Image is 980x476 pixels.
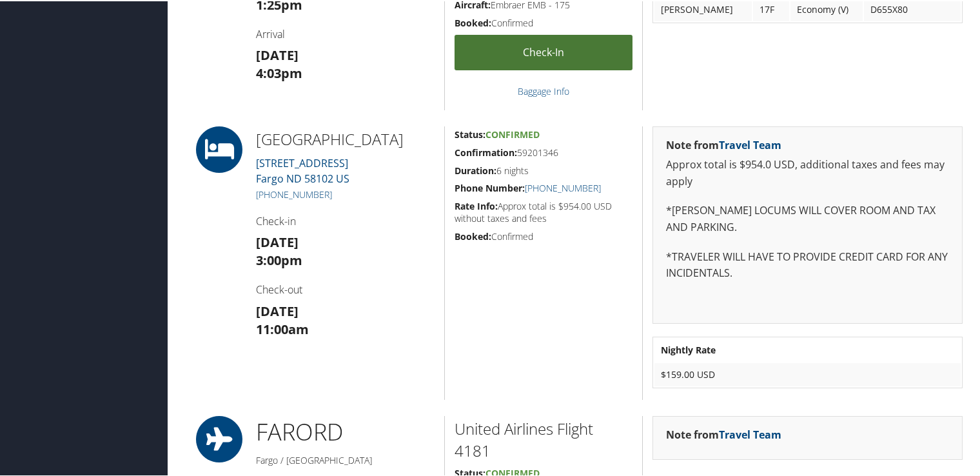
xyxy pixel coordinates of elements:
[455,181,525,193] strong: Phone Number:
[256,319,309,337] strong: 11:00am
[455,199,498,211] strong: Rate Info:
[666,201,949,234] p: *[PERSON_NAME] LOCUMS WILL COVER ROOM AND TAX AND PARKING.
[654,337,961,361] th: Nightly Rate
[256,281,435,295] h4: Check-out
[455,417,632,460] h2: United Airlines Flight 4181
[256,155,349,184] a: [STREET_ADDRESS]Fargo ND 58102 US
[256,250,302,268] strong: 3:00pm
[455,229,632,242] h5: Confirmed
[256,415,435,447] h1: FAR ORD
[666,426,781,441] strong: Note from
[455,163,496,175] strong: Duration:
[455,127,485,139] strong: Status:
[256,63,302,81] strong: 4:03pm
[485,127,540,139] span: Confirmed
[666,155,949,188] p: Approx total is $954.0 USD, additional taxes and fees may apply
[666,248,949,281] p: *TRAVELER WILL HAVE TO PROVIDE CREDIT CARD FOR ANY INCIDENTALS.
[256,213,435,227] h4: Check-in
[654,362,961,385] td: $159.00 USD
[455,15,632,28] h5: Confirmed
[455,15,491,28] strong: Booked:
[256,232,299,250] strong: [DATE]
[455,145,632,158] h5: 59201346
[518,84,569,96] a: Baggage Info
[455,229,491,241] strong: Booked:
[256,45,299,63] strong: [DATE]
[719,137,781,151] a: Travel Team
[455,163,632,176] h5: 6 nights
[455,145,517,157] strong: Confirmation:
[256,127,435,149] h2: [GEOGRAPHIC_DATA]
[256,301,299,319] strong: [DATE]
[256,453,435,466] h5: Fargo / [GEOGRAPHIC_DATA]
[256,26,435,40] h4: Arrival
[719,426,781,441] a: Travel Team
[256,187,332,199] a: [PHONE_NUMBER]
[666,137,781,151] strong: Note from
[455,34,632,69] a: Check-in
[455,199,632,224] h5: Approx total is $954.00 USD without taxes and fees
[525,181,601,193] a: [PHONE_NUMBER]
